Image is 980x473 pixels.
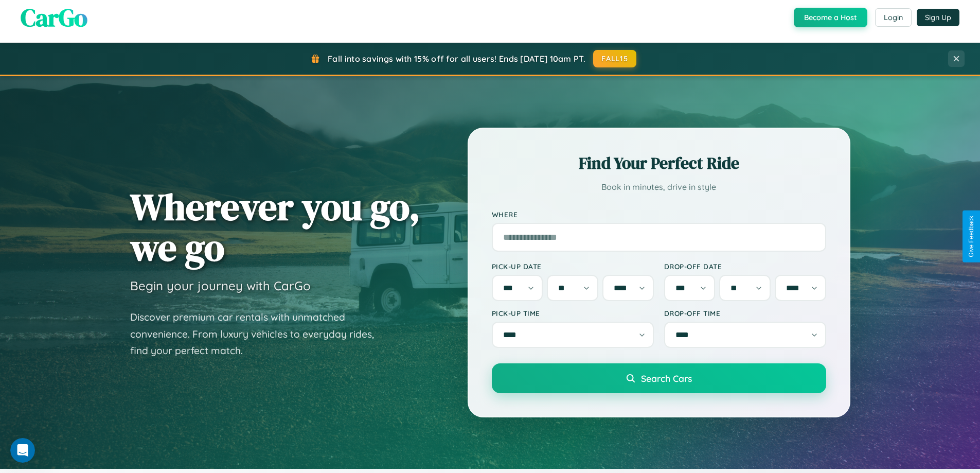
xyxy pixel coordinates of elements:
p: Discover premium car rentals with unmatched convenience. From luxury vehicles to everyday rides, ... [130,309,387,359]
h3: Begin your journey with CarGo [130,278,311,293]
h1: Wherever you go, we go [130,186,420,268]
p: Book in minutes, drive in style [492,180,826,195]
iframe: Intercom live chat [10,438,35,463]
button: Become a Host [794,8,867,27]
label: Drop-off Time [664,309,826,318]
label: Where [492,210,826,219]
label: Pick-up Date [492,262,654,271]
button: FALL15 [593,50,636,67]
button: Sign Up [917,9,959,26]
span: Search Cars [641,373,692,384]
span: CarGo [21,1,87,34]
button: Search Cars [492,363,826,393]
span: Fall into savings with 15% off for all users! Ends [DATE] 10am PT. [328,54,585,64]
label: Pick-up Time [492,309,654,318]
button: Login [875,8,912,27]
h2: Find Your Perfect Ride [492,152,826,174]
label: Drop-off Date [664,262,826,271]
div: Give Feedback [968,216,975,257]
